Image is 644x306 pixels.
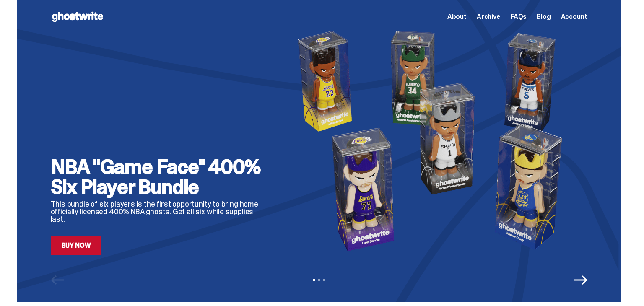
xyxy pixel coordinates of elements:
a: FAQs [510,13,527,20]
a: About [447,13,467,20]
a: Blog [537,13,551,20]
img: NBA "Game Face" 400% Six Player Bundle [282,26,587,255]
button: View slide 2 [318,279,320,281]
button: View slide 3 [323,279,325,281]
a: Archive [477,13,500,20]
button: View slide 1 [313,279,315,281]
h2: NBA "Game Face" 400% Six Player Bundle [51,157,269,197]
p: This bundle of six players is the first opportunity to bring home officially licensed 400% NBA gh... [51,200,269,223]
a: Buy Now [51,236,102,255]
button: Next [574,273,587,287]
a: Account [561,13,587,20]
